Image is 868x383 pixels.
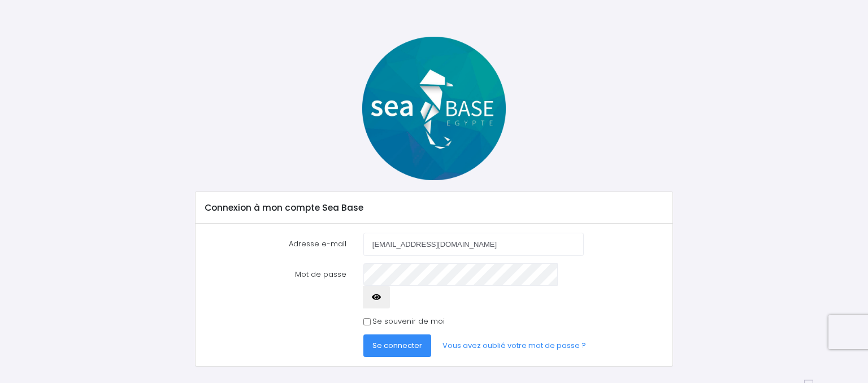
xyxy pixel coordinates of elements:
[372,316,445,327] label: Se souvenir de moi
[197,263,355,309] label: Mot de passe
[372,340,422,351] span: Se connecter
[433,334,595,357] a: Vous avez oublié votre mot de passe ?
[197,233,355,255] label: Adresse e-mail
[196,192,672,224] div: Connexion à mon compte Sea Base
[363,334,431,357] button: Se connecter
